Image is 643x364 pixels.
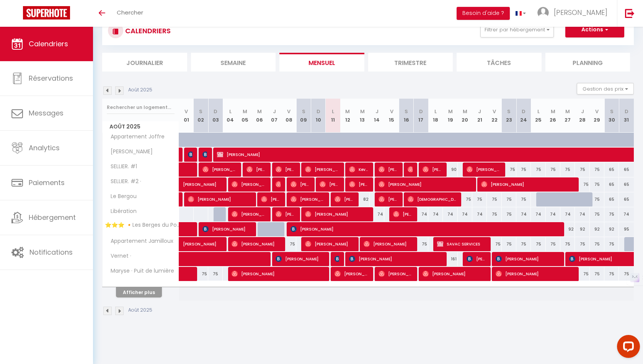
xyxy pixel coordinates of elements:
span: SAVAC SERVICES [437,237,486,251]
span: [DEMOGRAPHIC_DATA][PERSON_NAME] [408,192,456,206]
span: [PERSON_NAME] [183,233,236,247]
abbr: V [287,108,290,115]
span: [PERSON_NAME] [305,207,368,221]
abbr: D [522,108,525,115]
div: 75 [502,207,516,221]
th: 06 [252,99,267,133]
span: Paiements [29,178,65,187]
div: 75 [516,162,531,177]
th: 19 [443,99,457,133]
abbr: J [581,108,584,115]
th: 03 [208,99,223,133]
div: 92 [575,222,589,236]
span: [PERSON_NAME] [188,147,193,162]
div: 75 [516,192,531,206]
th: 31 [619,99,634,133]
span: [PERSON_NAME] [408,162,413,177]
abbr: V [390,108,393,115]
span: Chercher [117,8,143,16]
div: 75 [208,267,223,281]
div: 75 [604,207,619,221]
div: 74 [619,207,634,221]
span: [PERSON_NAME] [305,162,339,177]
th: 20 [458,99,472,133]
div: 75 [590,267,604,281]
div: 75 [502,192,516,206]
span: ⭐⭐⭐ 🔸Les Berges du Pont Valentré 🔸 [104,222,180,228]
div: 75 [575,162,589,177]
button: Filtrer par hébergement [480,22,554,37]
li: Journalier [102,53,187,71]
span: [PERSON_NAME] [423,162,442,177]
span: [PERSON_NAME] [232,177,266,192]
span: [PERSON_NAME] [496,252,559,266]
span: [PERSON_NAME] [467,252,486,266]
abbr: S [610,108,614,115]
div: 75 [590,207,604,221]
th: 08 [282,99,296,133]
div: 75 [604,237,619,251]
span: [PERSON_NAME] [305,237,354,251]
div: 75 [502,162,516,177]
abbr: M [565,108,570,115]
abbr: L [332,108,334,115]
div: 65 [604,177,619,192]
span: Appartement Jamilloux [104,237,175,245]
th: 02 [194,99,208,133]
abbr: S [199,108,202,115]
li: Semaine [191,53,276,71]
div: 75 [575,177,589,192]
span: SELLIER. #2 · [104,177,143,186]
span: [PERSON_NAME] [276,207,295,221]
span: Messages [29,108,64,118]
div: 74 [560,207,575,221]
th: 16 [399,99,413,133]
span: Vernet · [104,252,133,260]
span: [PERSON_NAME] [335,192,354,206]
span: [PERSON_NAME] [232,207,266,221]
th: 18 [428,99,443,133]
div: 65 [604,162,619,177]
div: 74 [458,207,472,221]
span: [PERSON_NAME] [276,177,281,192]
div: 75 [487,207,501,221]
abbr: S [507,108,511,115]
span: SELLIER. #1 [104,162,139,171]
span: Notifications [29,247,73,257]
div: 75 [487,237,501,251]
p: Août 2025 [128,86,152,94]
span: [PERSON_NAME] [202,222,251,236]
div: 75 [546,162,560,177]
iframe: LiveChat chat widget [611,332,643,364]
span: [PERSON_NAME] [423,266,486,281]
th: 22 [487,99,501,133]
span: [PERSON_NAME] [202,162,237,177]
span: [PERSON_NAME] [276,252,324,266]
abbr: V [184,108,188,115]
div: 75 [282,237,296,251]
th: 05 [238,99,252,133]
th: 07 [267,99,281,133]
span: Calendriers [29,39,68,49]
li: Planning [545,53,630,71]
div: 82 [355,192,369,206]
th: 12 [340,99,355,133]
div: 75 [560,237,575,251]
div: 65 [619,162,634,177]
th: 11 [326,99,340,133]
th: 29 [590,99,604,133]
li: Mensuel [279,53,364,71]
div: 161 [443,252,457,266]
span: [PERSON_NAME] [246,162,266,177]
span: [PERSON_NAME] [349,177,369,192]
div: 74 [546,207,560,221]
span: [PERSON_NAME] [554,8,607,17]
abbr: V [595,108,599,115]
th: 26 [546,99,560,133]
img: Super Booking [23,6,70,19]
th: 10 [311,99,325,133]
span: Kev Whitehouse [349,162,369,177]
span: Appartement Joffre [104,133,166,141]
div: 75 [575,237,589,251]
abbr: M [360,108,365,115]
